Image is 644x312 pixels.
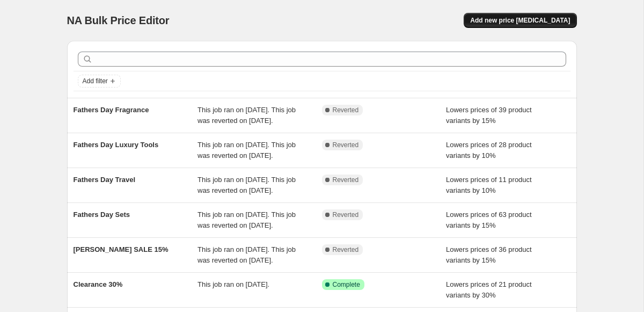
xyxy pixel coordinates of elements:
span: This job ran on [DATE]. [197,280,269,288]
span: Reverted [333,211,359,219]
span: Fathers Day Sets [74,211,130,219]
button: Add new price [MEDICAL_DATA] [464,13,576,28]
span: Lowers prices of 39 product variants by 15% [446,106,532,125]
span: Fathers Day Fragrance [74,106,149,114]
span: Lowers prices of 21 product variants by 30% [446,280,532,299]
span: This job ran on [DATE]. This job was reverted on [DATE]. [197,106,296,125]
span: This job ran on [DATE]. This job was reverted on [DATE]. [197,141,296,159]
span: Complete [333,280,360,289]
span: Reverted [333,245,359,254]
span: Reverted [333,106,359,114]
span: Reverted [333,176,359,184]
span: Lowers prices of 28 product variants by 10% [446,141,532,159]
span: Lowers prices of 36 product variants by 15% [446,245,532,264]
span: NA Bulk Price Editor [67,14,170,26]
span: Reverted [333,141,359,149]
span: This job ran on [DATE]. This job was reverted on [DATE]. [197,176,296,194]
span: Fathers Day Travel [74,176,136,184]
span: Lowers prices of 63 product variants by 15% [446,211,532,229]
span: [PERSON_NAME] SALE 15% [74,245,169,253]
span: This job ran on [DATE]. This job was reverted on [DATE]. [197,245,296,264]
span: Clearance 30% [74,280,123,288]
span: Lowers prices of 11 product variants by 10% [446,176,532,194]
span: Fathers Day Luxury Tools [74,141,159,149]
button: Add filter [78,75,121,88]
span: Add new price [MEDICAL_DATA] [470,16,570,25]
span: This job ran on [DATE]. This job was reverted on [DATE]. [197,211,296,229]
span: Add filter [83,77,108,85]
